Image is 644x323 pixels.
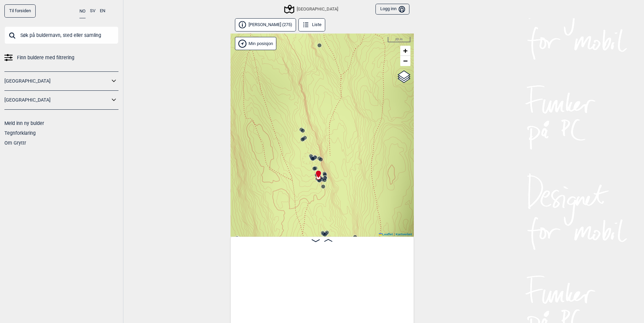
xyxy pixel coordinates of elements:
[285,5,338,13] div: [GEOGRAPHIC_DATA]
[235,18,296,31] button: [PERSON_NAME] (275)
[395,232,412,236] a: Kartverket
[388,37,410,42] div: 20 m
[4,95,110,105] a: [GEOGRAPHIC_DATA]
[298,18,326,31] button: Liste
[375,4,409,15] button: Logg inn
[4,121,44,126] a: Meld inn ny bulder
[4,53,118,63] a: Finn buldere med filtrering
[398,69,410,84] a: Layers
[4,140,26,146] a: Om Gryttr
[400,56,410,66] a: Zoom out
[235,37,277,50] div: Vis min posisjon
[400,46,410,56] a: Zoom in
[17,53,74,63] span: Finn buldere med filtrering
[394,232,395,236] span: |
[4,130,36,136] a: Tegnforklaring
[379,232,393,236] a: Leaflet
[79,4,86,18] button: NO
[90,4,95,18] button: SV
[403,46,407,55] span: +
[403,57,407,65] span: −
[4,76,110,86] a: [GEOGRAPHIC_DATA]
[4,26,118,44] input: Søk på buldernavn, sted eller samling
[4,4,36,18] a: Til forsiden
[100,4,105,18] button: EN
